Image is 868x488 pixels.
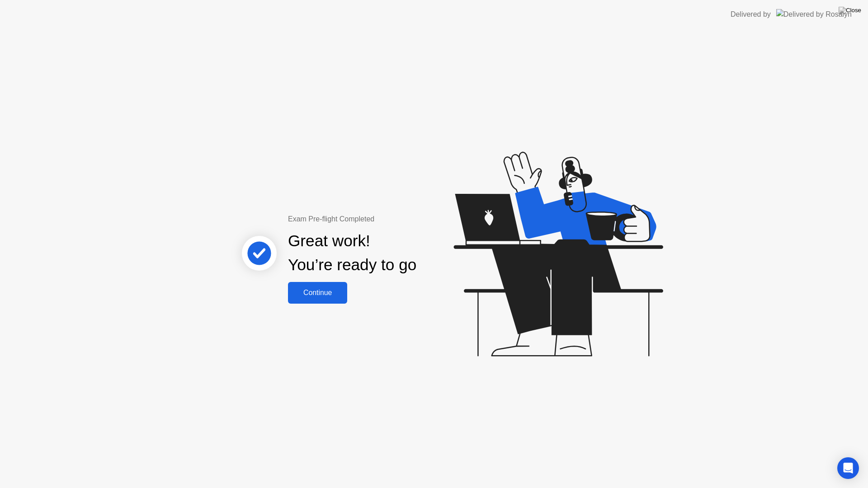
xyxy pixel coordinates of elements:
div: Continue [291,289,344,297]
div: Open Intercom Messenger [837,457,859,479]
div: Exam Pre-flight Completed [288,214,475,225]
img: Delivered by Rosalyn [776,9,852,19]
div: Delivered by [731,9,771,20]
button: Continue [288,282,347,304]
div: Great work! You’re ready to go [288,229,416,277]
img: Close [839,7,861,14]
